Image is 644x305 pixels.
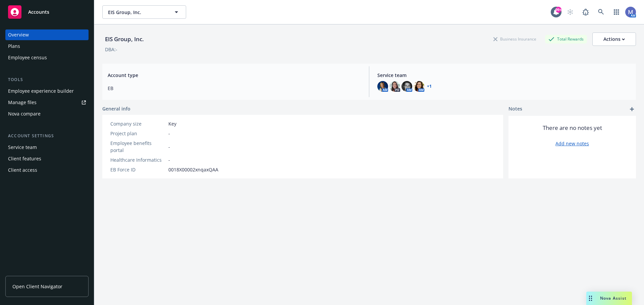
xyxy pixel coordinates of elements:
a: Employee census [5,52,89,63]
span: Service team [377,72,631,79]
span: EIS Group, Inc. [108,9,166,16]
span: - [168,156,170,163]
span: EB [108,85,361,92]
div: Business Insurance [490,35,540,43]
a: +1 [427,84,432,88]
img: photo [414,81,424,92]
span: Account type [108,72,361,79]
div: 99+ [555,7,561,13]
span: 0018X00002xnqaxQAA [168,166,218,173]
a: Add new notes [555,140,589,147]
div: Nova compare [8,108,41,119]
span: Notes [508,105,522,113]
div: Company size [110,120,166,127]
a: Manage files [5,97,89,108]
span: Accounts [28,9,49,15]
div: EIS Group, Inc. [102,35,147,44]
a: Switch app [610,5,623,19]
div: Client features [8,153,41,164]
span: General info [102,105,130,112]
div: Actions [603,33,625,46]
span: - [168,143,170,150]
a: Client features [5,153,89,164]
img: photo [625,7,636,17]
a: add [628,105,636,113]
div: Account settings [5,133,89,139]
a: Service team [5,142,89,153]
div: Plans [8,41,20,52]
span: Nova Assist [600,295,627,301]
span: Open Client Navigator [12,283,62,290]
a: Plans [5,41,89,52]
div: Service team [8,142,37,153]
div: Employee experience builder [8,86,74,96]
a: Client access [5,165,89,175]
div: DBA: - [105,46,117,53]
button: Actions [592,32,636,46]
img: photo [377,81,388,92]
div: Client access [8,165,37,175]
a: Report a Bug [579,5,592,19]
a: Search [594,5,608,19]
span: There are no notes yet [543,124,602,132]
span: Key [168,120,176,127]
div: Healthcare Informatics [110,156,166,163]
div: Overview [8,29,29,40]
button: Nova Assist [586,292,632,305]
span: - [168,130,170,137]
button: EIS Group, Inc. [102,5,186,19]
div: Total Rewards [545,35,587,43]
a: Employee experience builder [5,86,89,96]
div: Drag to move [586,292,595,305]
div: Tools [5,76,89,83]
img: photo [389,81,400,92]
div: Employee benefits portal [110,140,166,154]
div: EB Force ID [110,166,166,173]
img: photo [401,81,412,92]
div: Employee census [8,52,47,63]
div: Project plan [110,130,166,137]
a: Overview [5,29,89,40]
div: Manage files [8,97,37,108]
a: Start snowing [563,5,577,19]
a: Nova compare [5,108,89,119]
a: Accounts [5,3,89,21]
